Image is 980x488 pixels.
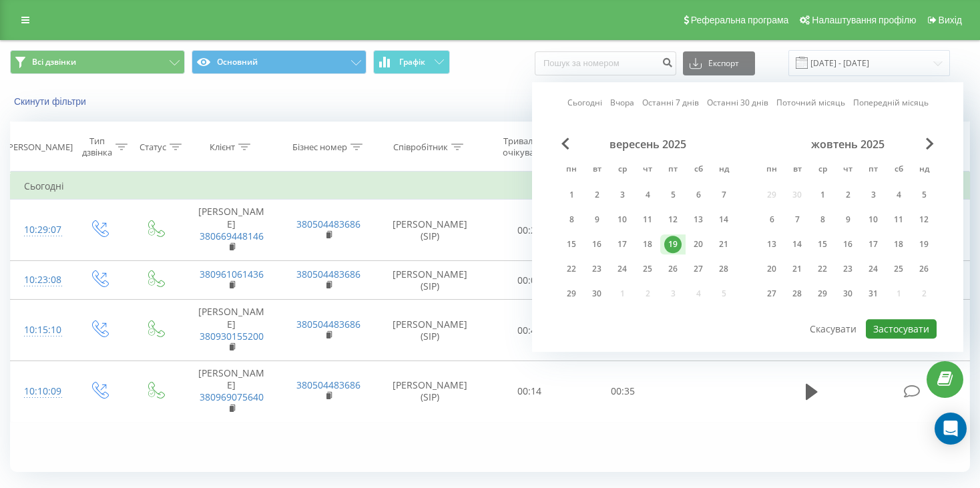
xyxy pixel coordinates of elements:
td: 00:08 [483,261,576,300]
div: 21 [715,236,732,253]
div: чт 30 жовт 2025 р. [835,284,861,304]
div: 23 [839,260,856,278]
div: вт 30 вер 2025 р. [584,284,609,304]
div: вт 16 вер 2025 р. [584,234,609,254]
div: нд 7 вер 2025 р. [711,185,736,205]
div: Бізнес номер [292,142,347,153]
div: [PERSON_NAME] [5,142,73,153]
div: 24 [865,260,882,278]
td: [PERSON_NAME] (SIP) [377,261,482,300]
span: Графік [399,57,425,67]
td: 00:42 [483,300,576,361]
div: сб 6 вер 2025 р. [686,185,711,205]
div: 6 [690,186,707,204]
div: 10:10:09 [24,379,57,405]
abbr: середа [812,160,832,180]
div: 25 [639,260,656,278]
div: пн 8 вер 2025 р. [559,210,584,230]
div: 28 [715,260,732,278]
div: 7 [788,211,806,228]
div: 21 [788,260,806,278]
div: 20 [763,260,780,278]
div: 8 [563,211,580,228]
div: нд 19 жовт 2025 р. [911,234,937,254]
td: [PERSON_NAME] [183,361,280,423]
a: 380969075640 [200,391,264,403]
div: 27 [763,285,780,302]
div: вт 9 вер 2025 р. [584,210,609,230]
div: Open Intercom Messenger [935,413,967,445]
button: Графік [373,50,450,74]
a: 380961061436 [200,268,264,280]
div: ср 10 вер 2025 р. [609,210,635,230]
div: ср 15 жовт 2025 р. [810,234,835,254]
td: 00:14 [483,361,576,423]
button: Експорт [683,51,755,75]
div: пт 12 вер 2025 р. [660,210,686,230]
span: Previous Month [561,138,569,150]
div: пн 29 вер 2025 р. [559,284,584,304]
div: 15 [814,236,831,253]
div: нд 21 вер 2025 р. [711,234,736,254]
div: 24 [614,260,631,278]
div: 22 [814,260,831,278]
div: 2 [588,186,605,204]
div: 26 [664,260,682,278]
div: чт 4 вер 2025 р. [635,185,660,205]
div: Тривалість очікування [495,136,557,158]
div: 6 [763,211,780,228]
div: вт 2 вер 2025 р. [584,185,609,205]
div: чт 9 жовт 2025 р. [835,210,861,230]
div: 31 [865,285,882,302]
abbr: субота [889,160,909,180]
div: 17 [614,236,631,253]
div: вт 7 жовт 2025 р. [784,210,810,230]
div: 15 [563,236,580,253]
span: Вихід [939,15,962,25]
button: Скинути фільтри [10,95,93,107]
td: 00:20 [483,200,576,261]
div: пн 20 жовт 2025 р. [759,259,784,279]
div: 1 [814,186,831,204]
a: Вчора [610,97,634,109]
div: чт 11 вер 2025 р. [635,210,660,230]
div: ср 22 жовт 2025 р. [810,259,835,279]
div: 4 [639,186,656,204]
div: 9 [588,211,605,228]
div: пн 6 жовт 2025 р. [759,210,784,230]
div: 16 [839,236,856,253]
div: 28 [788,285,806,302]
abbr: п’ятниця [863,160,883,180]
span: Налаштування профілю [812,15,916,25]
div: 20 [690,236,707,253]
button: Всі дзвінки [10,50,185,74]
div: 7 [715,186,732,204]
div: 14 [715,211,732,228]
div: вт 28 жовт 2025 р. [784,284,810,304]
div: пт 19 вер 2025 р. [660,234,686,254]
div: пт 10 жовт 2025 р. [861,210,886,230]
abbr: четвер [838,160,858,180]
div: 8 [814,211,831,228]
div: ср 17 вер 2025 р. [609,234,635,254]
div: пт 24 жовт 2025 р. [861,259,886,279]
div: нд 28 вер 2025 р. [711,259,736,279]
div: сб 27 вер 2025 р. [686,259,711,279]
div: сб 4 жовт 2025 р. [886,185,911,205]
td: 00:35 [576,361,670,423]
div: 2 [839,186,856,204]
td: Сьогодні [11,173,970,200]
a: Останні 30 днів [707,97,768,109]
a: Поточний місяць [776,97,845,109]
button: Скасувати [802,319,864,338]
div: 10 [614,211,631,228]
a: Попередній місяць [853,97,929,109]
div: 1 [563,186,580,204]
div: 14 [788,236,806,253]
div: 29 [563,285,580,302]
abbr: неділя [914,160,934,180]
div: пт 3 жовт 2025 р. [861,185,886,205]
div: чт 2 жовт 2025 р. [835,185,861,205]
div: пн 13 жовт 2025 р. [759,234,784,254]
div: 13 [763,236,780,253]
